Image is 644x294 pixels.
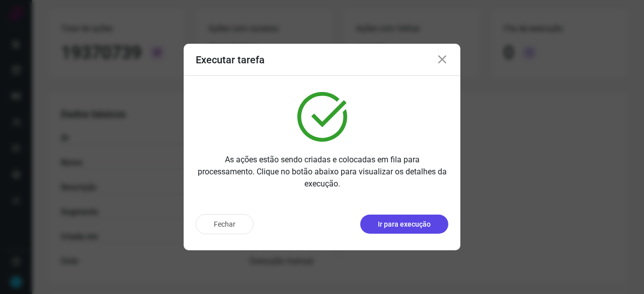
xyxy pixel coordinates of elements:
[360,215,448,234] button: Ir para execução
[196,214,254,234] button: Fechar
[378,219,431,230] p: Ir para execução
[297,92,347,142] img: verified.svg
[196,154,448,190] p: As ações estão sendo criadas e colocadas em fila para processamento. Clique no botão abaixo para ...
[196,54,265,66] h3: Executar tarefa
